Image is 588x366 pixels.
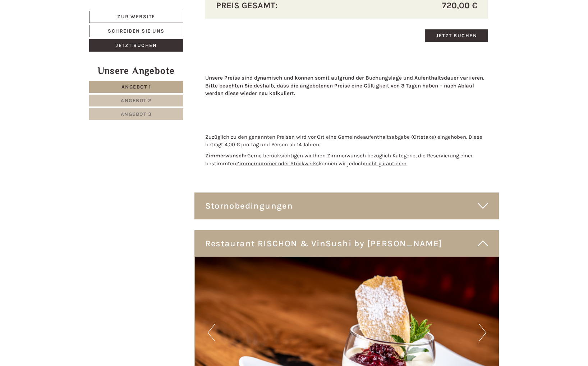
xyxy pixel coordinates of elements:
button: Previous [208,324,215,342]
small: 17:02 [11,35,117,40]
div: Hotel B&B Feldmessner [11,21,117,27]
div: Freitag [127,5,156,18]
span: Angebot 1 [121,84,151,90]
u: Zimmernummer oder Stockwerks [236,160,319,167]
span: Angebot 2 [121,98,152,104]
strong: Zimmerwunsch [205,152,245,159]
div: Guten Tag, wie können wir Ihnen helfen? [5,19,120,41]
a: Jetzt buchen [425,29,488,42]
div: Unsere Angebote [89,64,183,77]
a: Zur Website [89,11,183,23]
div: Restaurant RISCHON & VinSushi by [PERSON_NAME] [194,230,499,257]
p: : Gerne berücksichtigen wir Ihren Zimmerwunsch bezüglich Kategorie, die Reservierung einer bestim... [205,152,488,167]
strong: Unsere Preise sind dynamisch und können somit aufgrund der Buchungslage und Aufenthaltsdauer vari... [205,75,484,96]
div: Stornobedingungen [194,192,499,219]
a: Schreiben Sie uns [89,25,183,37]
a: Jetzt buchen [89,39,183,52]
button: Senden [237,189,282,201]
u: nicht garantieren. [364,160,408,167]
p: Zuzüglich zu den genannten Preisen wird vor Ort eine Gemeindeaufenthaltsabgabe (Ortstaxe) eingeho... [205,133,488,149]
span: Angebot 3 [121,111,152,117]
button: Next [479,324,486,342]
